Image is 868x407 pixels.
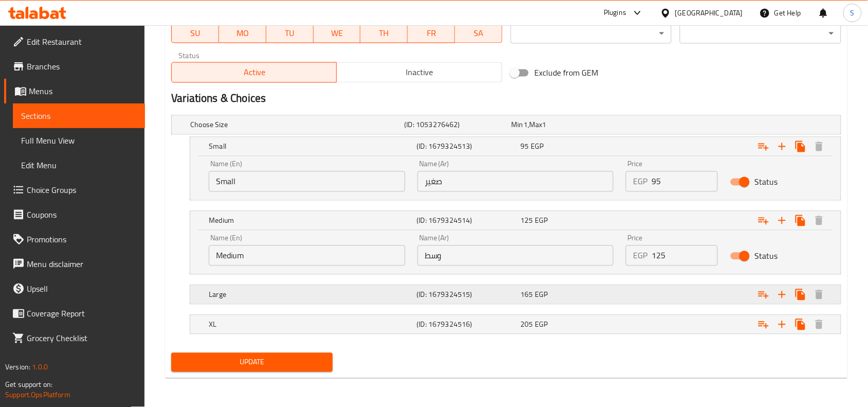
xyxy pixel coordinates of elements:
[4,227,145,252] a: Promotions
[27,60,137,73] span: Branches
[529,118,542,132] span: Max
[652,171,718,192] input: Please enter price
[190,137,841,156] div: Expand
[521,318,533,331] span: 205
[405,120,508,130] h5: (ID: 1053276462)
[13,153,145,178] a: Edit Menu
[542,118,547,132] span: 1
[408,23,455,43] button: FR
[417,320,517,330] h5: (ID: 1679324516)
[209,290,412,300] h5: Large
[4,54,145,79] a: Branches
[176,26,215,41] span: SU
[754,286,773,304] button: Add choice group
[535,318,548,331] span: EGP
[680,23,841,44] div: ​
[531,140,544,153] span: EGP
[171,353,333,372] button: Update
[418,245,614,266] input: Enter name Ar
[266,23,314,43] button: TU
[4,202,145,227] a: Coupons
[27,208,137,221] span: Coupons
[27,258,137,270] span: Menu disclaimer
[459,26,498,41] span: SA
[791,137,810,156] button: Clone new choice
[512,118,523,132] span: Min
[171,91,841,107] h2: Variations & Choices
[521,288,533,302] span: 165
[13,128,145,153] a: Full Menu View
[4,79,145,103] a: Menus
[32,360,48,374] span: 1.0.0
[365,26,404,41] span: TH
[341,65,498,80] span: Inactive
[512,120,614,130] div: ,
[360,23,408,43] button: TH
[4,252,145,276] a: Menu disclaimer
[773,315,791,334] button: Add new choice
[417,290,517,300] h5: (ID: 1679324515)
[27,332,137,344] span: Grocery Checklist
[27,233,137,245] span: Promotions
[521,140,529,153] span: 95
[521,214,533,227] span: 125
[314,23,361,43] button: WE
[171,62,337,83] button: Active
[5,388,70,401] a: Support.OpsPlatform
[270,26,310,41] span: TU
[754,250,777,262] span: Status
[190,211,841,230] div: Expand
[336,62,502,83] button: Inactive
[417,141,517,152] h5: (ID: 1679324513)
[773,211,791,230] button: Add new choice
[810,211,828,230] button: Delete Medium
[633,175,647,188] p: EGP
[511,23,672,44] div: ​
[4,276,145,301] a: Upsell
[754,176,777,188] span: Status
[27,307,137,320] span: Coverage Report
[417,216,517,226] h5: (ID: 1679324514)
[209,320,412,330] h5: XL
[4,301,145,326] a: Coverage Report
[209,141,412,152] h5: Small
[535,288,548,302] span: EGP
[675,7,743,19] div: [GEOGRAPHIC_DATA]
[791,315,810,334] button: Clone new choice
[27,282,137,295] span: Upsell
[633,250,647,262] p: EGP
[209,171,405,192] input: Enter name En
[773,286,791,304] button: Add new choice
[851,7,855,19] span: S
[190,120,400,130] h5: Choose Size
[754,211,773,230] button: Add choice group
[535,67,599,79] span: Exclude from GEM
[4,178,145,202] a: Choice Groups
[810,137,828,156] button: Delete Small
[27,36,137,48] span: Edit Restaurant
[219,23,266,43] button: MO
[179,356,324,369] span: Update
[791,286,810,304] button: Clone new choice
[190,286,841,304] div: Expand
[455,23,502,43] button: SA
[791,211,810,230] button: Clone new choice
[21,134,137,147] span: Full Menu View
[4,29,145,54] a: Edit Restaurant
[754,315,773,334] button: Add choice group
[209,245,405,266] input: Enter name En
[223,26,262,41] span: MO
[172,116,841,134] div: Expand
[21,110,137,122] span: Sections
[523,118,528,132] span: 1
[5,378,52,391] span: Get support on:
[754,137,773,156] button: Add choice group
[810,315,828,334] button: Delete XL
[604,7,626,19] div: Plugins
[13,103,145,128] a: Sections
[27,184,137,196] span: Choice Groups
[652,245,718,266] input: Please enter price
[171,23,219,43] button: SU
[412,26,451,41] span: FR
[810,286,828,304] button: Delete Large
